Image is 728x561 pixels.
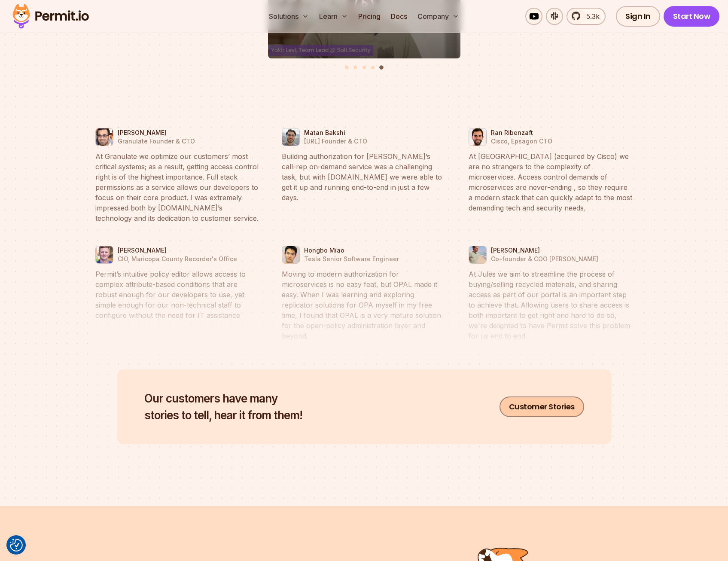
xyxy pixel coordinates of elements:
img: Matan Bakshi | Buzzer.ai Founder & CTO [282,126,299,148]
img: Hongbo Miao | Tesla Senior Software Engineer [282,244,299,266]
button: Go to slide 5 [379,65,384,70]
a: Start Now [664,6,720,27]
a: Docs [387,8,411,25]
button: Learn [316,8,351,25]
img: Permit logo [9,2,93,31]
p: Co-founder & COO [PERSON_NAME] [491,255,598,263]
p: Hongbo Miao [304,246,399,255]
ul: Select a slide to show [89,58,639,70]
button: Go to slide 3 [362,66,366,69]
blockquote: At Granulate we optimize our customers’ most critical systems; as a result, getting access contro... [95,151,260,223]
p: [PERSON_NAME] [491,246,598,255]
img: Jean Philippe Boul | Co-founder & COO Jules AI [469,244,486,266]
a: Customer Stories [500,396,584,417]
button: Solutions [265,8,312,25]
p: [URL] Founder & CTO [304,137,367,146]
blockquote: Building authorization for [PERSON_NAME]’s call-rep on-demand service was a challenging task, but... [282,151,446,203]
a: 5.3k [567,8,606,25]
h2: stories to tell, hear it from them! [144,390,302,424]
blockquote: At [GEOGRAPHIC_DATA] (acquired by Cisco) we are no strangers to the complexity of microservices. ... [469,151,633,213]
span: Our customers have many [144,390,302,407]
button: Go to slide 4 [371,66,375,69]
p: CIO, Maricopa County Recorder's Office [118,255,237,263]
blockquote: Moving to modern authorization for microservices is no easy feat, but OPAL made it easy. When I w... [282,269,446,341]
button: Go to slide 2 [353,66,357,69]
blockquote: At Jules we aim to streamline the process of buying/selling recycled materials, and sharing acces... [469,269,633,341]
p: Tesla Senior Software Engineer [304,255,399,263]
span: 5.3k [581,11,600,21]
p: Cisco, Epsagon CTO [491,137,552,146]
img: Revisit consent button [10,539,23,552]
img: Ran Ribenzaft | Cisco, Epsagon CTO [469,126,486,148]
img: Nate Young | CIO, Maricopa County Recorder's Office [96,244,113,266]
p: [PERSON_NAME] [118,128,195,137]
blockquote: Permit’s intuitive policy editor allows access to complex attribute-based conditions that are rob... [95,269,260,320]
p: Matan Bakshi [304,128,367,137]
button: Consent Preferences [10,539,23,552]
p: Ran Ribenzaft [491,128,552,137]
a: Pricing [355,8,384,25]
p: [PERSON_NAME] [118,246,237,255]
p: Granulate Founder & CTO [118,137,195,146]
button: Company [414,8,463,25]
img: Tal Saiag | Granulate Founder & CTO [96,126,113,148]
a: Sign In [616,6,660,27]
button: Go to slide 1 [345,66,348,69]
